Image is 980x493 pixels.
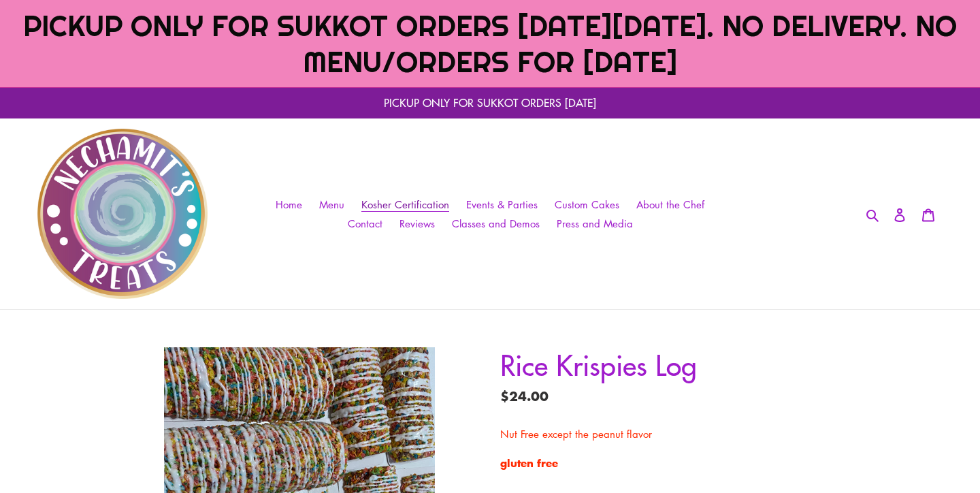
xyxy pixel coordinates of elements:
[500,347,861,381] h1: Rice Krispies Log
[555,197,619,212] span: Custom Cakes
[630,195,711,214] a: About the Chef
[636,197,704,212] span: About the Chef
[319,197,344,212] span: Menu
[500,454,558,471] span: gluten free
[445,214,546,234] a: Classes and Demos
[557,217,633,231] span: Press and Media
[23,7,957,80] span: PICKUP ONLY FOR SUKKOT ORDERS [DATE][DATE]. NO DELIVERY. NO MENU/ORDERS FOR [DATE]
[548,195,626,214] a: Custom Cakes
[466,197,538,212] span: Events & Parties
[500,427,652,441] span: Nut Free except the peanut flavor
[348,217,382,231] span: Contact
[341,214,389,234] a: Contact
[500,385,549,405] span: $24.00
[452,217,540,231] span: Classes and Demos
[361,197,449,212] span: Kosher Certification
[312,195,351,214] a: Menu
[459,195,544,214] a: Events & Parties
[37,129,208,299] img: Nechamit&#39;s Treats
[550,214,640,234] a: Press and Media
[355,195,456,214] a: Kosher Certification
[393,214,442,234] a: Reviews
[269,195,309,214] a: Home
[276,197,302,212] span: Home
[399,217,435,231] span: Reviews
